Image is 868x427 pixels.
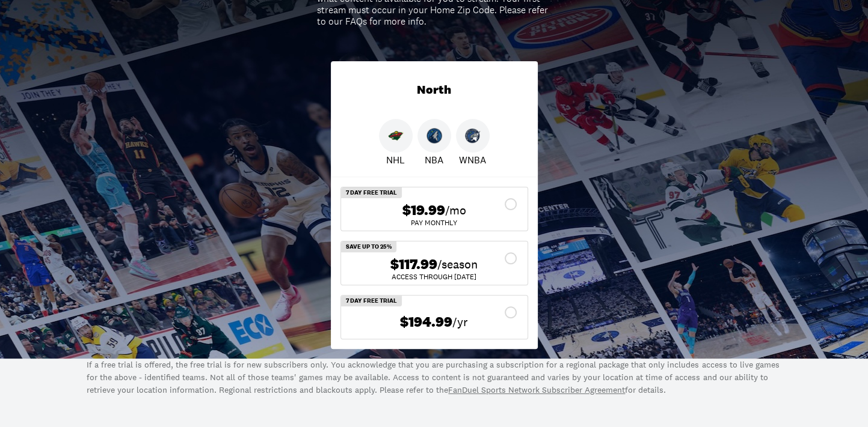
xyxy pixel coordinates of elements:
div: North [331,61,538,119]
div: ACCESS THROUGH [DATE] [351,273,518,280]
div: 7 Day Free Trial [341,187,402,198]
p: If a free trial is offered, the free trial is for new subscribers only. You acknowledge that you ... [87,359,781,396]
span: /mo [445,202,466,219]
a: FanDuel Sports Network Subscriber Agreement [448,384,625,395]
p: NBA [425,153,443,167]
span: $194.99 [400,313,452,331]
span: $19.99 [402,202,445,219]
p: WNBA [459,153,486,167]
img: Lynx [465,128,481,144]
div: 7 Day Free Trial [341,295,402,306]
span: /yr [452,313,468,330]
span: /season [437,256,478,273]
p: NHL [386,153,405,167]
span: $117.99 [390,256,437,273]
div: SAVE UP TO 25% [341,241,396,252]
img: Wild [388,128,404,144]
img: Timberwolves [426,128,442,144]
div: Pay Monthly [351,219,518,226]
